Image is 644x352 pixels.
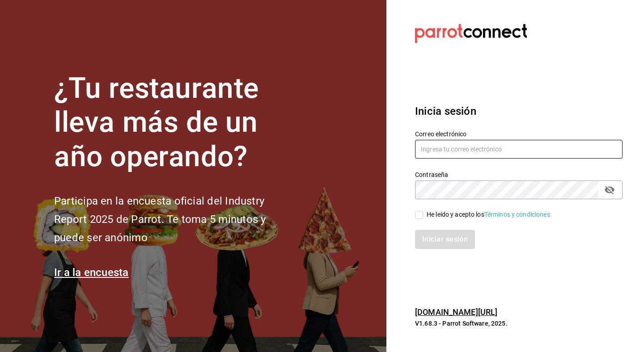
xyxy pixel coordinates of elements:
[415,130,623,137] label: Correo electrónico
[415,307,497,317] a: [DOMAIN_NAME][URL]
[427,210,552,219] div: He leído y acepto los
[415,103,623,119] h3: Inicia sesión
[415,319,623,328] p: V1.68.3 - Parrot Software, 2025.
[415,140,623,159] input: Ingresa tu correo electrónico
[602,182,617,197] button: passwordField
[54,192,296,247] h2: Participa en la encuesta oficial del Industry Report 2025 de Parrot. Te toma 5 minutos y puede se...
[415,171,623,177] label: Contraseña
[54,266,129,279] a: Ir a la encuesta
[54,71,296,174] h1: ¿Tu restaurante lleva más de un año operando?
[484,211,552,218] a: Términos y condiciones.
